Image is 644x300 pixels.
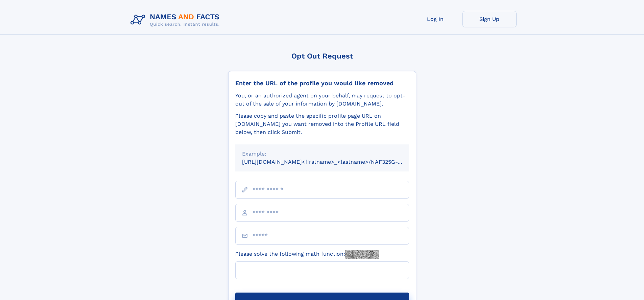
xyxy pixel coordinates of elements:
[228,52,416,60] div: Opt Out Request
[242,150,402,158] div: Example:
[235,79,409,87] div: Enter the URL of the profile you would like removed
[462,11,517,27] a: Sign Up
[242,159,422,165] small: [URL][DOMAIN_NAME]<firstname>_<lastname>/NAF325G-xxxxxxxx
[408,11,462,27] a: Log In
[235,112,409,136] div: Please copy and paste the specific profile page URL on [DOMAIN_NAME] you want removed into the Pr...
[128,11,225,29] img: Logo Names and Facts
[235,92,409,108] div: You, or an authorized agent on your behalf, may request to opt-out of the sale of your informatio...
[235,250,379,259] label: Please solve the following math function:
